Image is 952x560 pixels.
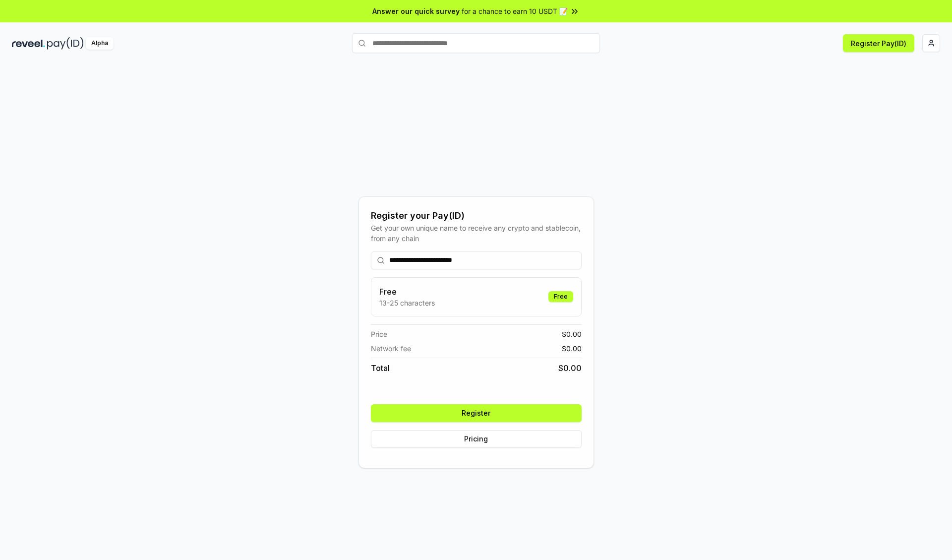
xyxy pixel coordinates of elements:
[12,37,45,50] img: reveel_dark
[371,430,582,448] button: Pricing
[371,343,411,354] span: Network fee
[379,298,435,308] p: 13-25 characters
[379,286,435,298] h3: Free
[548,291,573,302] div: Free
[371,223,582,244] div: Get your own unique name to receive any crypto and stablecoin, from any chain
[462,6,568,16] span: for a chance to earn 10 USDT 📝
[372,6,460,16] span: Answer our quick survey
[371,209,582,223] div: Register your Pay(ID)
[562,343,582,354] span: $ 0.00
[562,329,582,339] span: $ 0.00
[47,37,84,50] img: pay_id
[86,37,114,50] div: Alpha
[371,362,390,374] span: Total
[843,34,914,52] button: Register Pay(ID)
[371,404,582,422] button: Register
[558,362,582,374] span: $ 0.00
[371,329,387,339] span: Price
